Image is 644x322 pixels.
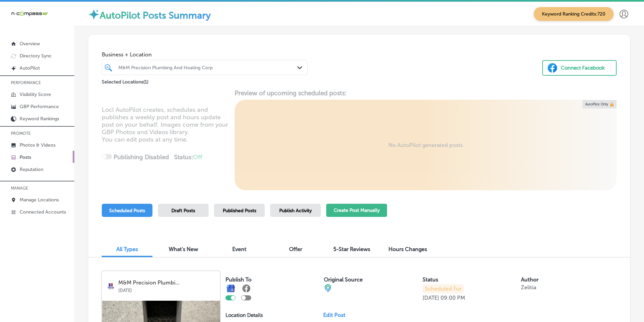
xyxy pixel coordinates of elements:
[88,8,100,20] img: autopilot-icon
[521,284,536,291] p: Zelitia
[20,92,51,97] p: Visibility Score
[118,65,298,70] div: M&M Precision Plumbing And Heating Corp
[20,142,55,148] p: Photos & Videos
[561,63,605,73] div: Connect Facebook
[423,284,464,293] p: Scheduled For
[171,208,195,214] span: Draft Posts
[521,276,539,283] label: Author
[326,204,387,217] button: Create Post Manually
[225,276,252,283] label: Publish To
[20,167,43,172] p: Reputation
[324,284,332,292] img: cba84b02adce74ede1fb4a8549a95eca.png
[20,104,59,109] p: GBP Performance
[100,10,211,21] label: AutoPilot Posts Summary
[118,280,215,286] p: M&M Precision Plumbi...
[102,51,308,58] span: Business + Location
[20,154,31,160] p: Posts
[423,276,438,283] label: Status
[169,246,198,252] span: What's New
[102,76,148,85] p: Selected Locations ( 1 )
[106,282,115,290] img: logo
[223,208,256,214] span: Published Posts
[20,197,59,203] p: Manage Locations
[542,60,617,76] button: Connect Facebook
[440,295,465,301] p: 09:00 PM
[333,246,370,252] span: 5-Star Reviews
[20,65,40,71] p: AutoPilot
[323,312,351,318] a: Edit Post
[232,246,246,252] span: Event
[324,276,363,283] label: Original Source
[20,41,40,47] p: Overview
[289,246,302,252] span: Offer
[118,286,215,293] p: [DATE]
[388,246,427,252] span: Hours Changes
[534,7,614,21] span: Keyword Ranking Credits: 720
[11,10,48,17] img: 660ab0bf-5cc7-4cb8-ba1c-48b5ae0f18e60NCTV_CLogo_TV_Black_-500x88.png
[20,209,66,215] p: Connected Accounts
[109,208,145,214] span: Scheduled Posts
[279,208,312,214] span: Publish Activity
[116,246,138,252] span: All Types
[20,53,52,59] p: Directory Sync
[225,312,263,318] p: Location Details
[423,295,439,301] p: [DATE]
[20,116,59,122] p: Keyword Rankings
